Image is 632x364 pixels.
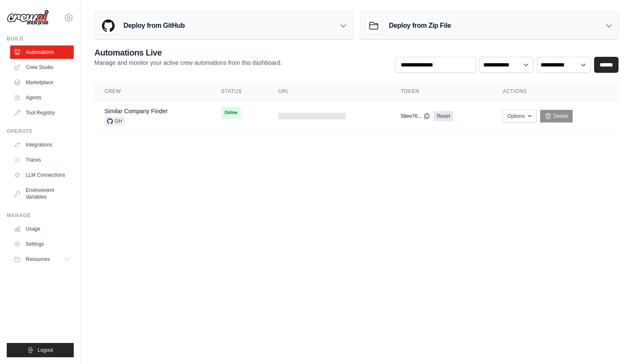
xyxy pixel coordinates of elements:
a: Reset [434,111,453,121]
span: Logout [37,347,53,353]
button: Options [503,110,537,122]
a: Agents [10,91,74,104]
div: Build [7,35,74,42]
a: Tool Registry [10,106,74,120]
iframe: Chat Widget [590,324,632,364]
span: Resources [26,256,50,263]
a: Traces [10,153,74,167]
th: Actions [493,83,619,100]
button: Logout [7,343,74,357]
th: Token [391,83,493,100]
span: Online [221,107,241,119]
a: Environment Variables [10,183,74,204]
h3: Deploy from GitHub [123,21,185,31]
div: Operate [7,128,74,135]
button: Resources [10,252,74,266]
a: Delete [540,110,573,122]
th: Status [211,83,268,100]
button: 58ee76... [401,113,430,120]
a: Crew Studio [10,61,74,74]
p: Manage and monitor your active crew automations from this dashboard. [94,58,282,67]
img: GitHub Logo [100,17,117,34]
th: URL [268,83,390,100]
th: Crew [94,83,211,100]
a: Marketplace [10,76,74,89]
span: GH [104,117,125,125]
a: Automations [10,45,74,59]
h3: Deploy from Zip File [389,21,451,31]
img: Logo [7,10,49,26]
a: Similar Company Finder [104,108,168,114]
div: Manage [7,212,74,219]
a: Integrations [10,138,74,151]
h2: Automations Live [94,47,282,58]
a: Settings [10,237,74,251]
a: LLM Connections [10,168,74,182]
a: Usage [10,222,74,236]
